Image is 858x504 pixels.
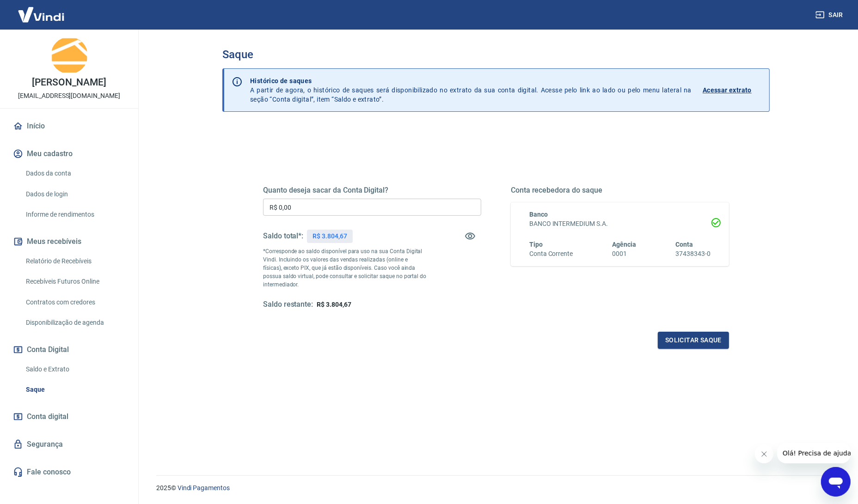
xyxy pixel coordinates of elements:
[250,76,692,85] p: Histórico de saques
[22,380,127,399] a: Saque
[18,91,120,101] p: [EMAIL_ADDRESS][DOMAIN_NAME]
[22,252,127,271] a: Relatório de Recebíveis
[11,0,71,29] img: Vindi
[11,462,127,482] a: Fale conosco
[178,484,230,492] a: Vindi Pagamentos
[32,78,106,87] p: [PERSON_NAME]
[613,249,637,259] h6: 0001
[313,231,347,241] p: R$ 3.804,67
[6,6,78,14] span: Olá! Precisa de ajuda?
[814,6,847,24] button: Sair
[529,249,573,259] h6: Conta Corrente
[22,360,127,379] a: Saldo e Extrato
[22,205,127,224] a: Informe de rendimentos
[263,231,303,241] h5: Saldo total*:
[529,241,543,248] span: Tipo
[755,445,773,463] iframe: Fechar mensagem
[511,186,729,195] h5: Conta recebedora do saque
[613,241,637,248] span: Agência
[27,410,68,423] span: Conta digital
[11,116,127,136] a: Início
[11,231,127,252] button: Meus recebíveis
[777,443,851,463] iframe: Mensagem da empresa
[658,332,729,349] button: Solicitar saque
[22,313,127,332] a: Disponibilização de agenda
[156,483,836,493] p: 2025 ©
[263,300,313,310] h5: Saldo restante:
[22,272,127,291] a: Recebíveis Futuros Online
[317,301,351,308] span: R$ 3.804,67
[263,247,427,289] p: *Corresponde ao saldo disponível para uso na sua Conta Digital Vindi. Incluindo os valores das ve...
[250,76,692,104] p: A partir de agora, o histórico de saques será disponibilizado no extrato da sua conta digital. Ac...
[11,340,127,360] button: Conta Digital
[821,467,851,497] iframe: Botão para abrir a janela de mensagens
[675,241,693,248] span: Conta
[703,85,752,95] p: Acessar extrato
[263,186,481,195] h5: Quanto deseja sacar da Conta Digital?
[22,293,127,312] a: Contratos com credores
[675,249,711,259] h6: 37438343-0
[529,211,548,218] span: Banco
[22,185,127,204] a: Dados de login
[703,76,762,104] a: Acessar extrato
[22,164,127,183] a: Dados da conta
[11,144,127,164] button: Meu cadastro
[222,48,770,61] h3: Saque
[529,219,711,229] h6: BANCO INTERMEDIUM S.A.
[11,407,127,427] a: Conta digital
[11,434,127,455] a: Segurança
[51,37,88,74] img: d50b2dc2-8668-4150-bf17-35789c3c0249.jpeg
